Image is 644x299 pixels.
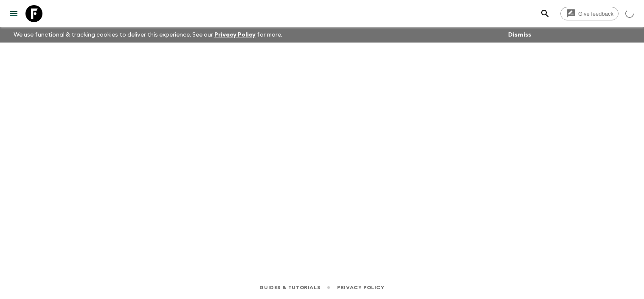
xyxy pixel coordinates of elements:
a: Guides & Tutorials [259,283,320,292]
a: Give feedback [560,7,619,20]
a: Privacy Policy [337,283,384,292]
span: Give feedback [574,11,618,17]
button: search adventures [537,5,554,22]
button: menu [5,5,22,22]
button: Dismiss [506,29,533,41]
a: Privacy Policy [214,32,256,38]
p: We use functional & tracking cookies to deliver this experience. See our for more. [10,27,286,43]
